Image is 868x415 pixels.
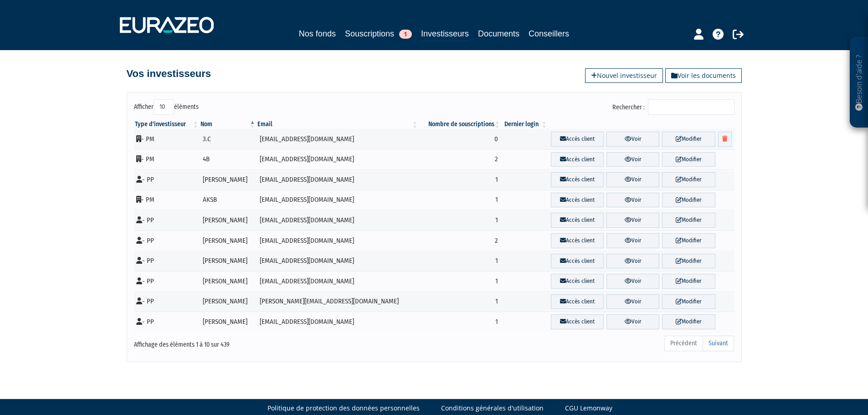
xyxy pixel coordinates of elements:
td: [PERSON_NAME] [200,231,257,251]
a: Accès client [551,314,604,329]
a: Modifier [662,213,715,228]
a: Voir les documents [665,68,742,83]
td: - PP [134,231,200,251]
a: Conseillers [529,27,569,40]
span: 1 [399,30,412,39]
td: 2 [419,149,501,170]
td: [PERSON_NAME] [200,312,257,332]
td: [EMAIL_ADDRESS][DOMAIN_NAME] [257,312,419,332]
a: Accès client [551,132,604,147]
td: 2 [419,231,501,251]
td: 1 [419,169,501,190]
th: Nom : activer pour trier la colonne par ordre d&eacute;croissant [200,120,257,129]
label: Afficher éléments [134,99,199,115]
td: [EMAIL_ADDRESS][DOMAIN_NAME] [257,271,419,292]
a: Voir [606,274,659,289]
h4: Vos investisseurs [127,68,211,79]
a: Voir [606,213,659,228]
a: Nos fonds [299,27,336,40]
td: 1 [419,292,501,312]
td: [PERSON_NAME] [200,251,257,272]
td: 1 [419,312,501,332]
a: Politique de protection des données personnelles [267,404,420,413]
a: CGU Lemonway [565,404,612,413]
td: - PM [134,129,200,149]
td: - PP [134,312,200,332]
a: Accès client [551,193,604,208]
p: Besoin d'aide ? [854,41,864,123]
a: Modifier [662,274,715,289]
td: [EMAIL_ADDRESS][DOMAIN_NAME] [257,169,419,190]
a: Modifier [662,254,715,269]
a: Voir [606,294,659,309]
td: 4B [200,149,257,170]
a: Modifier [662,132,715,147]
a: Modifier [662,294,715,309]
td: [PERSON_NAME][EMAIL_ADDRESS][DOMAIN_NAME] [257,292,419,312]
td: 1 [419,271,501,292]
a: Accès client [551,172,604,187]
a: Conditions générales d'utilisation [441,404,544,413]
td: [EMAIL_ADDRESS][DOMAIN_NAME] [257,210,419,231]
td: - PM [134,190,200,210]
a: Souscriptions1 [345,27,412,40]
th: Dernier login : activer pour trier la colonne par ordre croissant [501,120,548,129]
img: 1732889491-logotype_eurazeo_blanc_rvb.png [120,17,214,33]
td: - PM [134,149,200,170]
a: Voir [606,314,659,329]
a: Nouvel investisseur [585,68,663,83]
a: Modifier [662,193,715,208]
a: Documents [478,27,519,40]
a: Accès client [551,294,604,309]
td: [EMAIL_ADDRESS][DOMAIN_NAME] [257,251,419,272]
td: 1 [419,210,501,231]
th: &nbsp; [548,120,734,129]
td: [EMAIL_ADDRESS][DOMAIN_NAME] [257,129,419,149]
th: Email : activer pour trier la colonne par ordre croissant [257,120,419,129]
a: Accès client [551,152,604,167]
td: - PP [134,210,200,231]
a: Voir [606,254,659,269]
a: Accès client [551,233,604,248]
th: Type d'investisseur : activer pour trier la colonne par ordre croissant [134,120,200,129]
td: - PP [134,251,200,272]
a: Investisseurs [421,27,469,41]
td: - PP [134,169,200,190]
td: [PERSON_NAME] [200,271,257,292]
td: - PP [134,271,200,292]
a: Voir [606,172,659,187]
td: [EMAIL_ADDRESS][DOMAIN_NAME] [257,149,419,170]
a: Accès client [551,213,604,228]
td: - PP [134,292,200,312]
td: AKSB [200,190,257,210]
td: [PERSON_NAME] [200,210,257,231]
a: Modifier [662,172,715,187]
input: Rechercher : [648,99,734,115]
a: Supprimer [718,132,732,147]
a: Voir [606,233,659,248]
td: 3.C [200,129,257,149]
a: Accès client [551,274,604,289]
a: Accès client [551,254,604,269]
a: Suivant [703,336,734,351]
td: 1 [419,190,501,210]
div: Affichage des éléments 1 à 10 sur 439 [134,335,376,349]
a: Modifier [662,152,715,167]
td: [PERSON_NAME] [200,292,257,312]
select: Afficheréléments [154,99,174,115]
th: Nombre de souscriptions : activer pour trier la colonne par ordre croissant [419,120,501,129]
a: Voir [606,132,659,147]
a: Voir [606,193,659,208]
td: [EMAIL_ADDRESS][DOMAIN_NAME] [257,190,419,210]
td: [PERSON_NAME] [200,169,257,190]
a: Modifier [662,314,715,329]
td: 0 [419,129,501,149]
label: Rechercher : [612,99,734,115]
td: 1 [419,251,501,272]
a: Voir [606,152,659,167]
td: [EMAIL_ADDRESS][DOMAIN_NAME] [257,231,419,251]
a: Modifier [662,233,715,248]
